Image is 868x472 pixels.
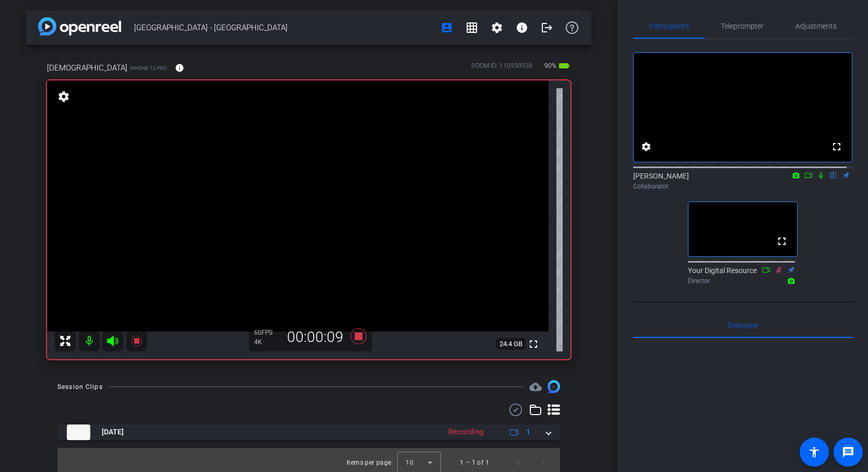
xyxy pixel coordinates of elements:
div: 4K [254,338,280,346]
img: Session clips [548,380,560,393]
mat-icon: info [175,63,184,73]
div: Director [688,276,798,286]
mat-icon: cloud_upload [529,381,542,393]
span: Everyone [728,322,758,329]
img: app-logo [38,17,121,36]
span: [DATE] [102,427,124,438]
div: Items per page: [347,457,393,468]
span: Participants [649,22,689,30]
mat-icon: fullscreen [830,140,843,153]
mat-icon: account_box [441,21,453,34]
div: Your Digital Resource [688,265,798,286]
div: 60 [254,328,280,337]
mat-icon: fullscreen [776,235,788,247]
span: iPhone 12 Pro [130,64,167,72]
mat-icon: settings [491,21,503,34]
span: [GEOGRAPHIC_DATA] - [GEOGRAPHIC_DATA] [134,17,434,38]
span: Adjustments [795,22,837,30]
mat-icon: logout [541,21,553,34]
span: 90% [543,57,558,74]
div: 00:00:09 [280,328,350,346]
div: Collaborator [633,182,852,191]
div: Recording [443,426,489,438]
div: Session Clips [57,382,103,392]
mat-icon: grid_on [466,21,478,34]
div: [PERSON_NAME] [633,171,852,191]
img: thumb-nail [67,424,90,440]
mat-icon: message [842,446,854,458]
mat-icon: fullscreen [527,338,540,350]
mat-icon: battery_std [558,60,570,72]
div: 1 – 1 of 1 [460,457,489,468]
mat-icon: accessibility [808,446,821,458]
span: 1 [526,427,530,438]
span: [DEMOGRAPHIC_DATA] [47,62,127,74]
span: FPS [261,329,272,336]
span: Teleprompter [721,22,764,30]
div: ROOM ID: 110950938 [471,61,532,76]
span: 24.4 GB [496,338,526,350]
mat-icon: flip [827,170,840,180]
mat-icon: settings [640,140,652,153]
span: Destinations for your clips [529,380,542,393]
mat-expansion-panel-header: thumb-nail[DATE]Recording1 [57,424,560,440]
mat-icon: settings [56,90,71,103]
mat-icon: info [516,21,528,34]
